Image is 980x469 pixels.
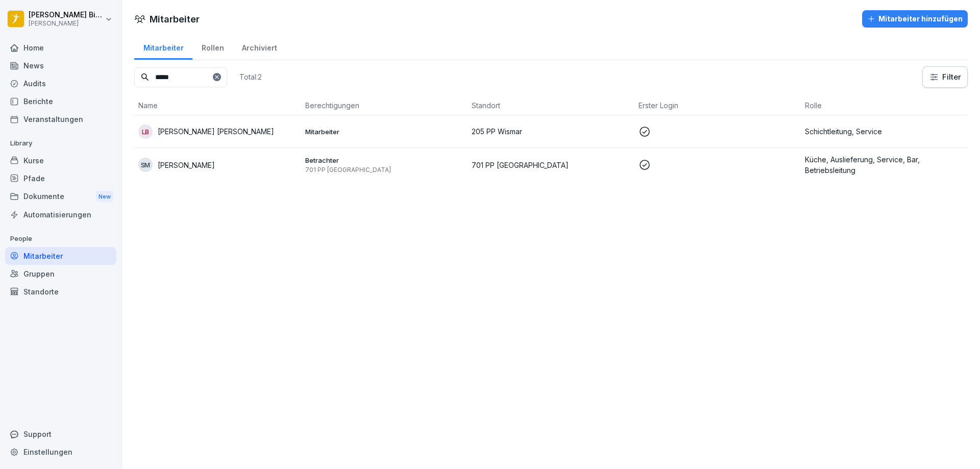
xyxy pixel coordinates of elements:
[305,127,464,136] p: Mitarbeiter
[233,34,286,60] a: Archiviert
[138,158,153,172] div: SM
[5,152,116,169] a: Kurse
[862,10,968,28] button: Mitarbeiter hinzufügen
[192,34,233,60] a: Rollen
[96,191,113,203] div: New
[5,110,116,128] a: Veranstaltungen
[5,92,116,110] a: Berichte
[5,187,116,206] a: DokumenteNew
[472,160,630,170] p: 701 PP [GEOGRAPHIC_DATA]
[138,125,153,139] div: LB
[5,135,116,152] p: Library
[29,11,103,19] p: [PERSON_NAME] Bierstedt
[805,154,964,176] p: Küche, Auslieferung, Service, Bar, Betriebsleitung
[239,72,262,82] p: Total: 2
[134,96,301,115] th: Name
[929,72,961,82] div: Filter
[5,265,116,283] a: Gruppen
[805,126,964,137] p: Schichtleitung, Service
[5,187,116,206] div: Dokumente
[5,247,116,265] a: Mitarbeiter
[301,96,468,115] th: Berechtigungen
[5,231,116,247] p: People
[5,57,116,75] a: News
[305,156,464,165] p: Betrachter
[923,67,967,87] button: Filter
[801,96,968,115] th: Rolle
[5,39,116,57] a: Home
[5,206,116,224] a: Automatisierungen
[468,96,634,115] th: Standort
[867,13,963,24] div: Mitarbeiter hinzufügen
[134,34,192,60] a: Mitarbeiter
[158,160,215,170] p: [PERSON_NAME]
[5,425,116,443] div: Support
[150,12,200,26] h1: Mitarbeiter
[634,96,801,115] th: Erster Login
[5,169,116,187] a: Pfade
[5,443,116,461] a: Einstellungen
[29,20,103,27] p: [PERSON_NAME]
[305,166,464,174] p: 701 PP [GEOGRAPHIC_DATA]
[5,283,116,301] a: Standorte
[158,126,274,137] p: [PERSON_NAME] [PERSON_NAME]
[5,75,116,92] a: Audits
[472,126,630,137] p: 205 PP Wismar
